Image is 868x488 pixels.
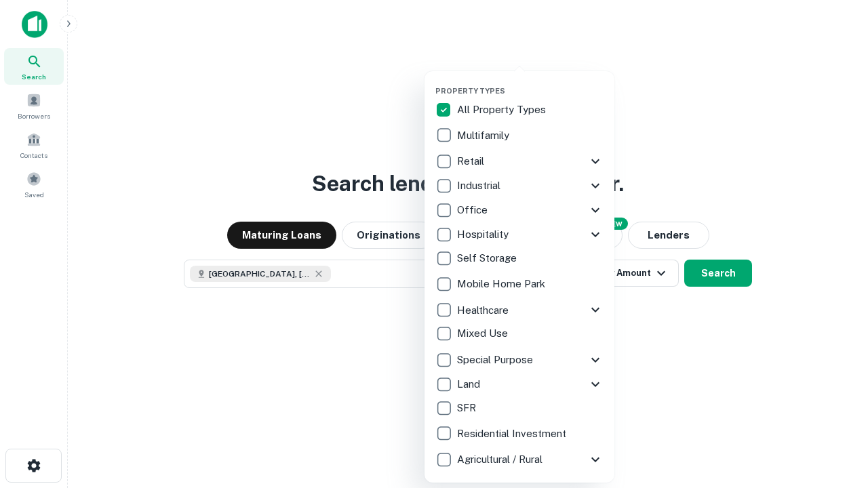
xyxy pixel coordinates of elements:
p: Agricultural / Rural [457,451,545,468]
p: Multifamily [457,127,512,144]
div: Land [435,372,604,396]
p: Office [457,202,490,218]
p: Retail [457,153,487,169]
div: Agricultural / Rural [435,447,604,472]
div: Hospitality [435,222,604,247]
div: Office [435,198,604,222]
p: Land [457,376,483,392]
p: Mobile Home Park [457,276,548,292]
p: Mixed Use [457,325,511,342]
p: Self Storage [457,250,519,266]
p: SFR [457,400,479,416]
p: Residential Investment [457,426,569,442]
p: All Property Types [457,102,549,118]
p: Healthcare [457,302,511,319]
span: Property Types [435,87,505,95]
iframe: Chat Widget [800,380,868,445]
div: Industrial [435,174,604,198]
div: Retail [435,149,604,174]
div: Healthcare [435,298,604,322]
p: Hospitality [457,226,511,243]
p: Industrial [457,178,503,194]
p: Special Purpose [457,352,536,368]
div: Special Purpose [435,348,604,372]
